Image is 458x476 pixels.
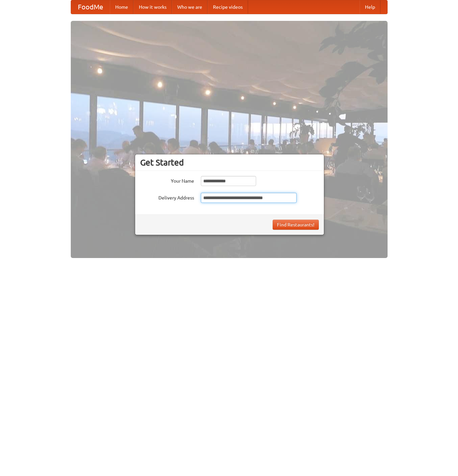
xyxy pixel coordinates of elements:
button: Find Restaurants! [273,220,319,230]
a: FoodMe [71,0,110,14]
label: Delivery Address [140,193,194,201]
a: How it works [133,0,172,14]
a: Home [110,0,133,14]
a: Help [360,0,380,14]
h3: Get Started [140,157,319,168]
a: Recipe videos [208,0,248,14]
a: Who we are [172,0,208,14]
label: Your Name [140,176,194,184]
